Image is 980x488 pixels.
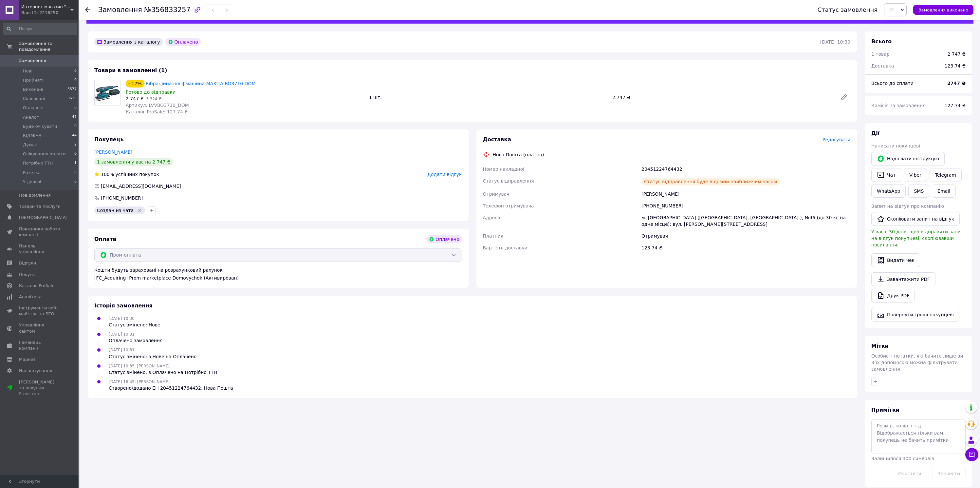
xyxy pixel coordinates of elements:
span: Залишилося 300 символів [871,456,934,461]
span: Дії [871,130,879,136]
span: [DATE] 10:31 [109,348,135,352]
span: Всього до сплати [871,81,914,86]
span: 6 [74,179,77,185]
div: 1 шт. [366,93,610,102]
img: Вібраційна шліфмашина MAKITA BO3710 DOM [95,82,120,104]
div: [PERSON_NAME] [640,188,852,200]
div: Нова Пошта (платна) [491,151,546,158]
a: Вібраційна шліфмашина MAKITA BO3710 DOM [146,81,256,86]
span: 1 товар [871,51,890,57]
div: Статус змінено: з Оплачено на Потрібно ТТН [109,369,217,376]
span: [DATE] 16:45, [PERSON_NAME] [109,380,170,384]
a: WhatsApp [871,185,906,198]
div: Статус замовлення [818,7,878,13]
div: 2 747 ₴ [610,93,835,102]
span: [DATE] 10:30 [109,316,135,321]
span: Аналог [23,114,39,120]
span: Комісія за замовлення [871,103,926,108]
span: Оплачені [23,105,44,111]
span: Готово до відправки [126,89,176,95]
span: 47 [72,114,77,120]
span: Очікування оплати [23,151,65,157]
span: Товари та послуги [19,204,61,209]
span: [DEMOGRAPHIC_DATA] [19,215,67,221]
div: [PHONE_NUMBER] [640,200,852,212]
span: Покупці [19,272,37,278]
div: Оплачено замовлення [109,337,162,344]
span: Налаштування [19,368,52,374]
span: Каталог ProSale: 127.74 ₴ [126,109,188,114]
input: Пошук [3,23,77,35]
span: Думає [23,142,37,148]
button: Замовлення виконано [913,5,973,15]
span: 2 [74,142,77,148]
span: Примітки [871,407,899,413]
span: Редагувати [823,137,850,142]
button: Скопіювати запит на відгук [871,212,960,226]
span: 2 747 ₴ [126,96,144,101]
span: Прийняті [23,77,43,83]
span: Замовлення [19,58,46,64]
span: Інструменти веб-майстра та SEO [19,305,61,317]
span: Адреса [483,215,500,220]
span: 100% [101,172,114,177]
span: Доставка [871,63,894,68]
span: 127.74 ₴ [945,103,966,108]
span: Номер накладної [483,166,525,172]
div: [FC_Acquiring] Prom marketplace Domovychok (Активирован) [94,275,462,281]
div: 123.74 ₴ [640,242,852,254]
span: №356833257 [144,6,191,14]
span: Интернет магазин "Домовичок" [21,4,70,10]
span: Історія замовлення [94,303,153,309]
div: Створено/додано ЕН 20451224764432, Нова Пошта [109,385,233,391]
span: Аналітика [19,294,42,300]
a: Редагувати [837,91,850,104]
div: Prom топ [19,391,61,397]
div: Ваш ID: 2216250 [21,10,79,16]
span: 3535 [67,96,77,102]
span: Написати покупцеві [871,143,920,148]
button: Повернути гроші покупцеві [871,308,959,322]
div: Статус змінено: Нове [109,322,160,328]
span: 44 [72,133,77,139]
span: Панель управління [19,243,61,255]
span: 5577 [67,87,77,92]
button: Чат [871,168,901,182]
span: Управління сайтом [19,322,61,334]
span: У вас є 30 днів, щоб відправити запит на відгук покупцеві, скопіювавши посилання. [871,229,963,247]
span: Вартість доставки [483,245,527,250]
div: Кошти будуть зараховані на розрахунковий рахунок [94,267,462,281]
div: [PHONE_NUMBER] [100,195,143,201]
span: Телефон отримувача [483,203,534,208]
span: Скасовані [23,96,45,102]
span: 0 [74,77,77,83]
span: [EMAIL_ADDRESS][DOMAIN_NAME] [101,184,181,189]
span: Повідомлення [19,192,51,198]
span: Виконані [23,87,43,92]
div: Оплачено [426,235,462,243]
span: Покупець [94,136,124,143]
button: Видати чек [871,253,920,267]
span: Доставка [483,136,511,143]
span: [DATE] 10:35, [PERSON_NAME] [109,364,170,368]
span: Гаманець компанії [19,340,61,351]
span: Буде очікувати [23,124,57,129]
span: [DATE] 10:31 [109,332,135,337]
span: 0 [74,124,77,129]
span: Нові [23,68,32,74]
span: Розетка [23,170,41,176]
span: Маркет [19,357,36,362]
span: Всього [871,38,892,45]
span: 0 [74,68,77,74]
button: SMS [908,185,929,198]
svg: Видалити мітку [137,208,142,213]
span: 1 [74,160,77,166]
div: успішних покупок [94,171,159,178]
span: Отримувач [483,191,509,197]
div: 123.74 ₴ [941,59,970,73]
time: [DATE] 10:30 [820,39,850,45]
div: Статус відправлення буде відомий найближчим часом [641,178,780,185]
span: 0 [74,105,77,111]
button: Надіслати інструкцію [871,152,945,166]
span: Замовлення виконано [918,8,968,12]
